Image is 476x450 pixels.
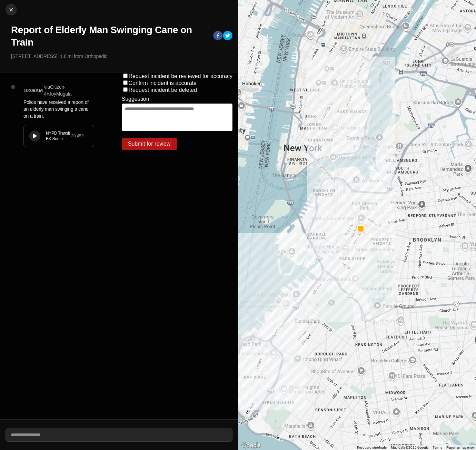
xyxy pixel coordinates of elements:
a: Open this area in Google Maps (opens a new window) [240,441,262,450]
button: facebook [213,31,223,42]
a: Terms (opens in new tab) [433,446,442,449]
img: cancel [8,6,14,13]
a: Report a map error [446,446,474,449]
span: Map data ©2025 Google [391,446,428,449]
h1: Report of Elderly Man Swinging Cane on Train [11,24,208,49]
div: NYPD Transit BK South [46,130,71,141]
p: [STREET_ADDRESS] · 1.6 mi from Orthopedic [11,53,232,60]
label: Request incident be deleted [129,87,197,93]
label: Confirm incident is accurate [129,80,197,86]
label: Request incident be reviewed for accuracy [129,73,233,79]
p: 10:09AM [23,87,43,94]
button: cancel [6,4,17,15]
img: Google [240,441,262,450]
p: via Citizen · @ JoyMugala [44,84,94,97]
button: Submit for review [122,138,177,150]
button: twitter [223,31,232,42]
button: Keyboard shortcuts [357,445,387,450]
label: Suggestion [122,96,149,102]
p: Police have received a report of an elderly man swinging a cane on a train. [23,99,94,119]
div: 30.452 s [71,133,86,139]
